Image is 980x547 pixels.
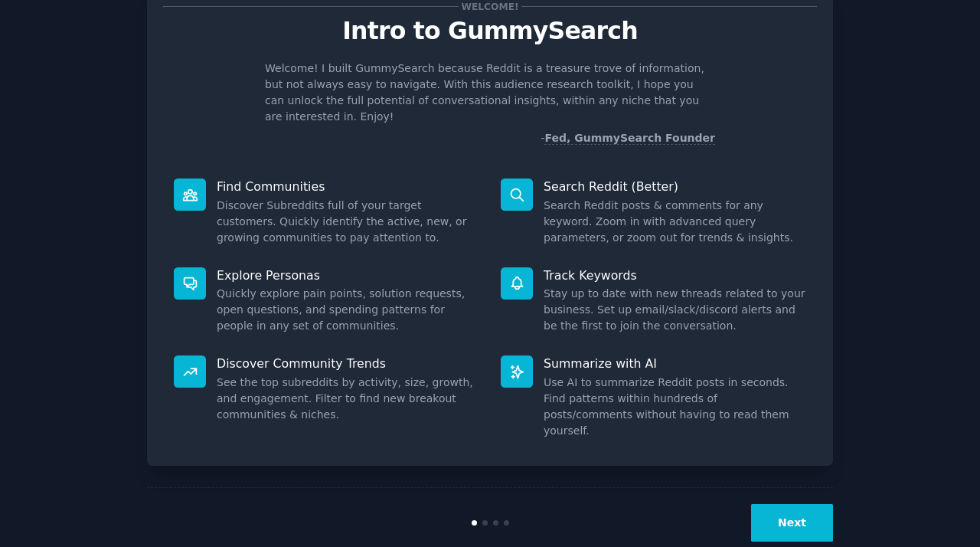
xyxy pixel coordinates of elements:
[163,18,817,44] p: Intro to GummySearch
[217,355,479,372] p: Discover Community Trends
[544,179,806,195] p: Search Reddit (Better)
[541,130,715,146] div: -
[217,267,479,283] p: Explore Personas
[544,355,806,372] p: Summarize with AI
[544,198,806,246] dd: Search Reddit posts & comments for any keyword. Zoom in with advanced query parameters, or zoom o...
[544,286,806,334] dd: Stay up to date with new threads related to your business. Set up email/slack/discord alerts and ...
[217,375,479,423] dd: See the top subreddits by activity, size, growth, and engagement. Filter to find new breakout com...
[751,504,833,542] button: Next
[217,198,479,246] dd: Discover Subreddits full of your target customers. Quickly identify the active, new, or growing c...
[265,61,715,125] p: Welcome! I built GummySearch because Reddit is a treasure trove of information, but not always ea...
[217,179,479,195] p: Find Communities
[544,267,806,283] p: Track Keywords
[544,132,715,145] a: Fed, GummySearch Founder
[544,375,806,439] dd: Use AI to summarize Reddit posts in seconds. Find patterns within hundreds of posts/comments with...
[217,286,479,334] dd: Quickly explore pain points, solution requests, open questions, and spending patterns for people ...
